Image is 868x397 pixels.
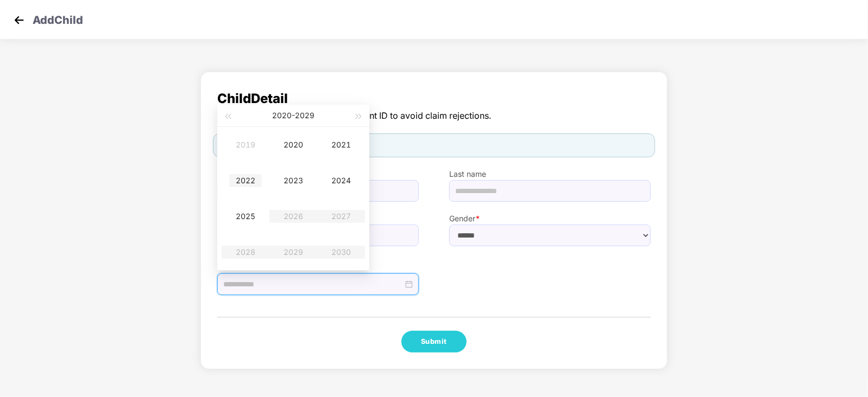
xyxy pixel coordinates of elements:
td: 2025 [222,198,269,234]
td: 2020 [269,127,317,163]
div: 2022 [229,174,262,187]
div: 2025 [229,210,262,223]
div: 2024 [325,174,357,187]
td: 2021 [317,127,365,163]
div: 2019 [229,138,262,151]
button: Submit [401,331,467,353]
div: 2020 [277,138,310,151]
td: 2024 [317,163,365,198]
label: Last name [449,168,651,180]
span: Child Detail [217,88,651,109]
button: 2020-2029 [272,105,315,126]
img: svg+xml;base64,PHN2ZyB4bWxucz0iaHR0cDovL3d3dy53My5vcmcvMjAwMC9zdmciIHdpZHRoPSIzMCIgaGVpZ2h0PSIzMC... [11,12,27,28]
div: 2023 [277,174,310,187]
div: 2021 [325,138,357,151]
p: Add Child [33,12,83,25]
span: The detail should be as per government ID to avoid claim rejections. [217,109,651,123]
td: 2022 [222,163,269,198]
td: 2023 [269,163,317,198]
td: 2019 [222,127,269,163]
label: Gender [449,213,651,225]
